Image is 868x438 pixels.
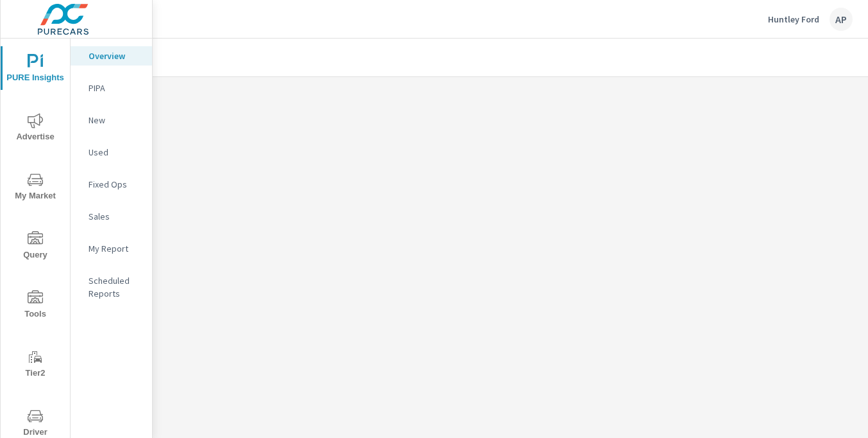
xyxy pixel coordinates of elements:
[71,110,152,130] div: New
[71,271,152,303] div: Scheduled Reports
[89,210,142,223] p: Sales
[4,349,66,381] span: Tier2
[71,46,152,66] div: Overview
[71,239,152,258] div: My Report
[71,143,152,162] div: Used
[89,49,142,62] p: Overview
[4,113,66,145] span: Advertise
[89,274,142,300] p: Scheduled Reports
[4,172,66,204] span: My Market
[71,207,152,226] div: Sales
[89,178,142,191] p: Fixed Ops
[4,290,66,322] span: Tools
[89,242,142,255] p: My Report
[830,8,853,31] div: AP
[4,54,66,85] span: PURE Insights
[71,175,152,194] div: Fixed Ops
[89,114,142,127] p: New
[71,78,152,98] div: PIPA
[4,231,66,263] span: Query
[768,13,819,25] p: Huntley Ford
[89,82,142,94] p: PIPA
[89,146,142,159] p: Used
